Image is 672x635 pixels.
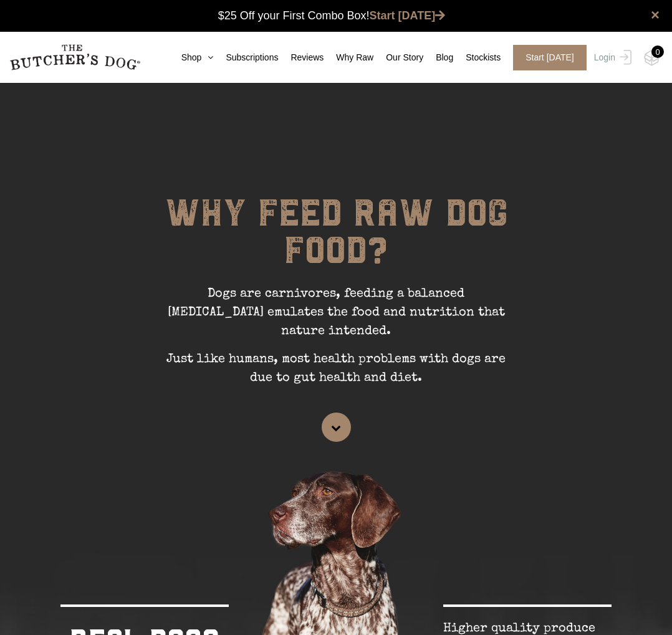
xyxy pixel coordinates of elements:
a: close [651,7,660,22]
a: Shop [169,51,214,64]
h1: WHY FEED RAW DOG FOOD? [149,194,523,285]
a: Subscriptions [213,51,278,64]
img: TBD_Cart-Empty.png [644,50,660,66]
span: Start [DATE] [513,45,587,70]
p: Just like humans, most health problems with dogs are due to gut health and diet. [149,350,523,397]
a: Blog [423,51,453,64]
a: Why Raw [324,51,373,64]
div: 0 [651,45,664,58]
p: Dogs are carnivores, feeding a balanced [MEDICAL_DATA] emulates the food and nutrition that natur... [149,285,523,350]
a: Our Story [373,51,423,64]
a: Reviews [278,51,324,64]
a: Start [DATE] [370,9,446,22]
a: Stockists [453,51,501,64]
a: Login [591,45,631,70]
a: Start [DATE] [501,45,591,70]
